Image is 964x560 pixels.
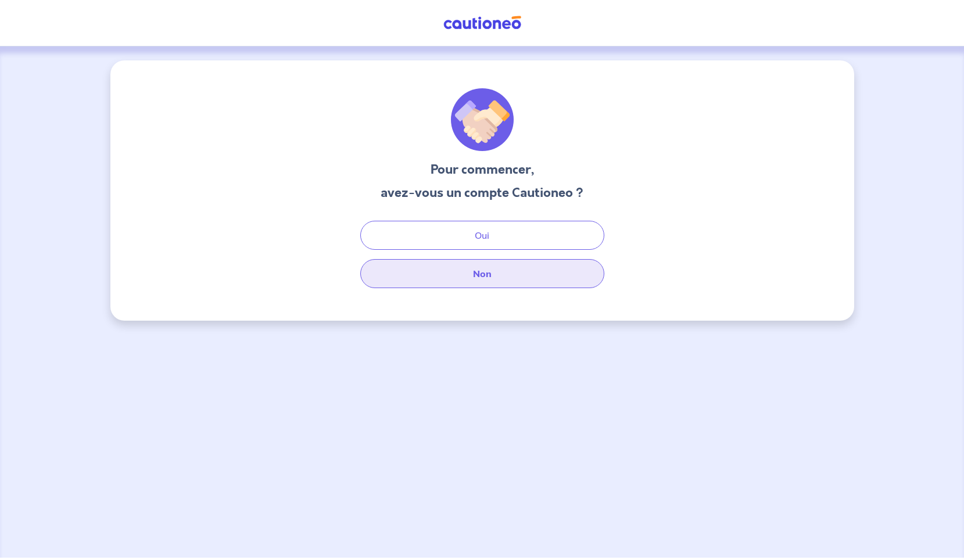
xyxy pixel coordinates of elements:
[360,221,604,250] button: Oui
[451,88,514,151] img: illu_welcome.svg
[360,259,604,288] button: Non
[381,184,583,202] h3: avez-vous un compte Cautioneo ?
[381,160,583,179] h3: Pour commencer,
[439,16,526,30] img: Cautioneo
